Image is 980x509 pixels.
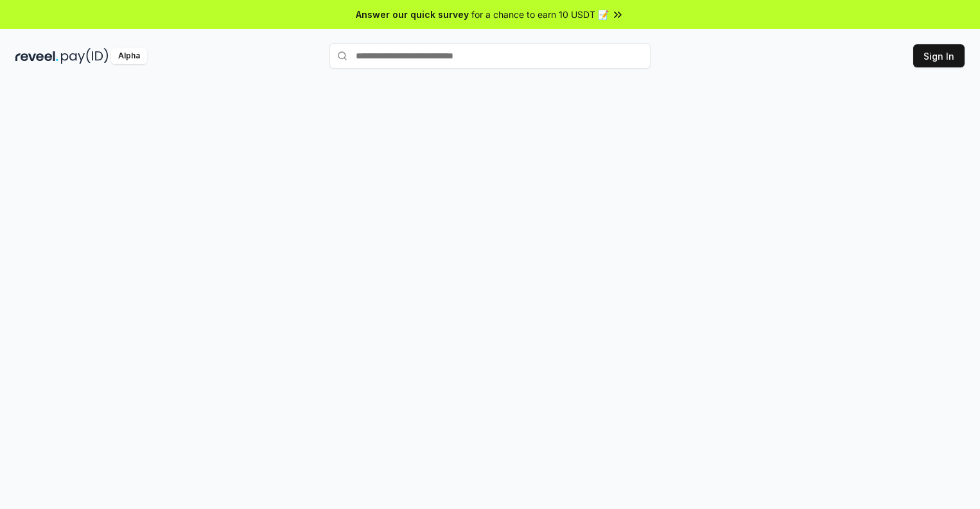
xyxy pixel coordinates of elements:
[15,48,58,64] img: reveel_dark
[913,44,965,67] button: Sign In
[356,8,469,21] span: Answer our quick survey
[111,48,147,64] div: Alpha
[471,8,609,21] span: for a chance to earn 10 USDT 📝
[61,48,109,64] img: pay_id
